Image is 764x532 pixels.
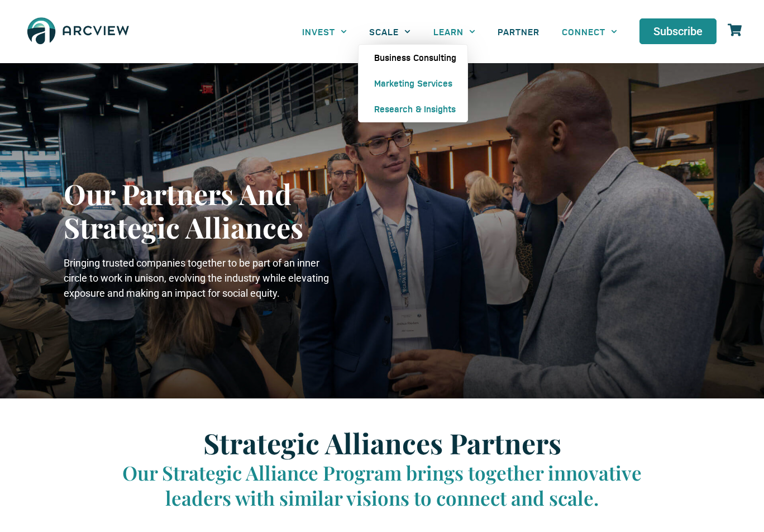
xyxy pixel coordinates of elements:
[64,255,332,301] p: Bringing trusted companies together to be part of an inner circle to work in unison, evolving the...
[22,11,134,52] img: The Arcview Group
[359,70,467,96] a: Marketing Services
[358,44,468,122] ul: SCALE
[486,19,551,44] a: PARTNER
[358,19,422,44] a: SCALE
[291,19,628,44] nav: Menu
[64,177,332,244] h1: Our Partners And Strategic Alliances
[291,19,358,44] a: INVEST
[653,26,703,37] span: Subscribe
[639,18,717,44] a: Subscribe
[359,45,467,70] a: Business Consulting
[551,19,628,44] a: CONNECT
[103,426,661,460] h2: Strategic Alliances Partners
[422,19,486,44] a: LEARN
[103,460,661,511] p: Our Strategic Alliance Program brings together innovative leaders with similar visions to connect...
[359,96,467,122] a: Research & Insights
